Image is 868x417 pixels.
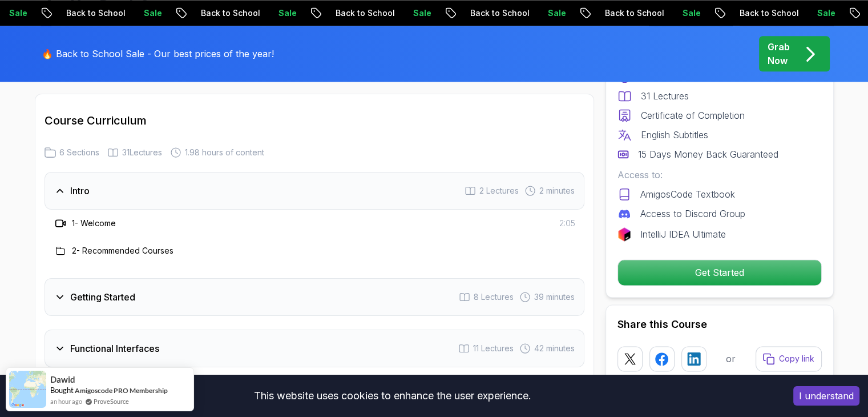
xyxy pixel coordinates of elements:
[641,89,689,103] p: 31 Lectures
[808,7,845,19] p: Sale
[673,7,710,19] p: Sale
[640,207,745,220] p: Access to Discord Group
[135,7,171,19] p: Sale
[617,227,631,241] img: jetbrains logo
[269,7,306,19] p: Sale
[474,291,514,303] span: 8 Lectures
[641,109,745,122] p: Certificate of Completion
[640,187,735,201] p: AmigosCode Textbook
[479,185,519,197] span: 2 Lectures
[50,386,74,395] span: Bought
[70,290,135,304] h3: Getting Started
[534,343,575,354] span: 42 minutes
[640,227,726,241] p: IntelliJ IDEA Ultimate
[726,352,736,366] p: or
[72,218,116,229] h3: 1 - Welcome
[192,7,269,19] p: Back to School
[617,316,822,332] h2: Share this Course
[72,245,173,256] h3: 2 - Recommended Courses
[45,113,584,129] h2: Course Curriculum
[779,353,814,364] p: Copy link
[45,172,584,210] button: Intro2 Lectures 2 minutes
[617,168,822,182] p: Access to:
[326,7,404,19] p: Back to School
[50,396,82,406] span: an hour ago
[59,147,99,158] span: 6 Sections
[559,218,575,229] span: 2:05
[94,396,129,406] a: ProveSource
[9,371,46,408] img: provesource social proof notification image
[730,7,808,19] p: Back to School
[404,7,441,19] p: Sale
[50,375,75,384] span: Dawid
[596,7,673,19] p: Back to School
[638,147,778,161] p: 15 Days Money Back Guaranteed
[539,7,575,19] p: Sale
[57,7,135,19] p: Back to School
[473,343,514,354] span: 11 Lectures
[539,185,575,197] span: 2 minutes
[618,260,821,285] p: Get Started
[45,330,584,367] button: Functional Interfaces11 Lectures 42 minutes
[122,147,162,158] span: 31 Lectures
[768,40,790,67] p: Grab Now
[45,278,584,316] button: Getting Started8 Lectures 39 minutes
[185,147,264,158] span: 1.98 hours of content
[75,386,168,395] a: Amigoscode PRO Membership
[70,184,90,198] h3: Intro
[617,259,822,286] button: Get Started
[641,128,708,142] p: English Subtitles
[70,342,159,355] h3: Functional Interfaces
[461,7,539,19] p: Back to School
[9,383,776,408] div: This website uses cookies to enhance the user experience.
[793,386,859,406] button: Accept cookies
[42,47,274,61] p: 🔥 Back to School Sale - Our best prices of the year!
[756,346,822,371] button: Copy link
[534,291,575,303] span: 39 minutes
